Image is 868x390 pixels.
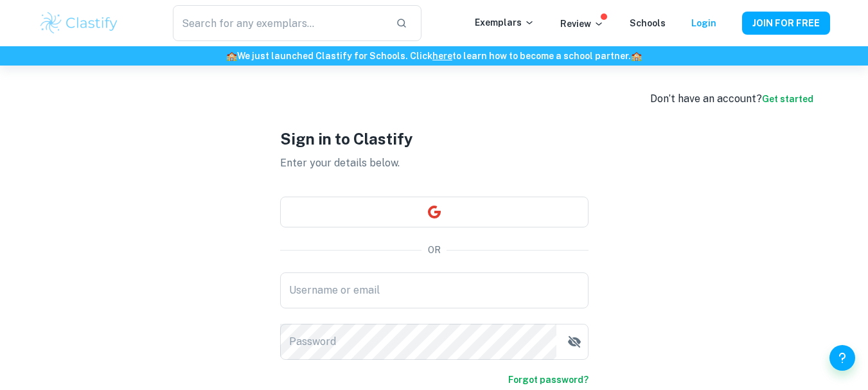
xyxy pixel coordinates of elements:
[560,17,604,31] p: Review
[173,5,385,41] input: Search for any exemplars...
[762,94,813,104] a: Get started
[475,15,535,30] p: Exemplars
[39,10,120,36] img: Clastify logo
[650,91,813,107] div: Don’t have an account?
[691,18,716,28] a: Login
[280,155,589,171] p: Enter your details below.
[428,243,441,257] p: OR
[508,373,589,387] a: Forgot password?
[631,51,642,61] span: 🏫
[630,18,666,28] a: Schools
[226,51,237,61] span: 🏫
[432,51,452,61] a: here
[280,127,589,150] h1: Sign in to Clastify
[742,12,830,35] button: JOIN FOR FREE
[829,345,855,371] button: Help and Feedback
[3,49,865,63] h6: We just launched Clastify for Schools. Click to learn how to become a school partner.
